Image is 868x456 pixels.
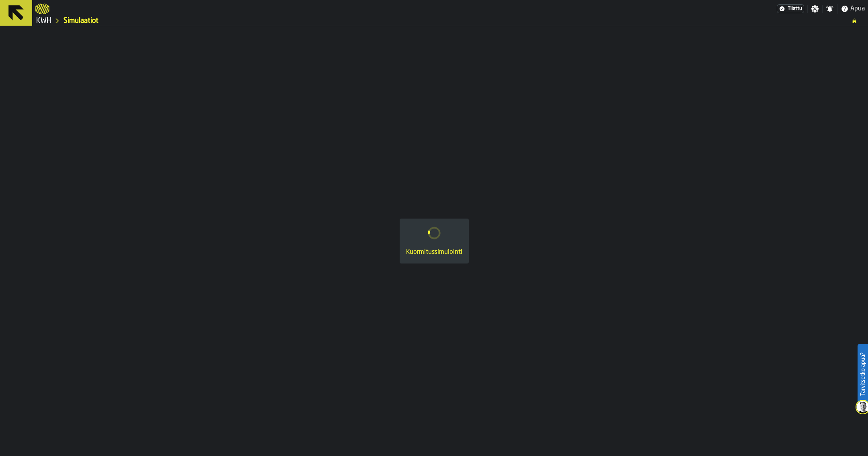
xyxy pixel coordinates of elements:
[777,4,804,13] div: Menu-tilaus
[36,16,51,25] a: link-to-/wh/i/4fb45246-3b77-4bb5-b880-c337c3c5facb
[406,247,462,257] div: Kuormitussimulointi
[808,5,822,13] label: button-toggle-Asetukset
[858,345,867,404] label: Tarvitsetko apua?
[63,16,98,25] a: link-to-/wh/i/4fb45246-3b77-4bb5-b880-c337c3c5facb
[788,6,802,12] span: Tilattu
[35,16,865,26] nav: Breadcrumb
[823,5,837,13] label: button-toggle-Ilmoitukset
[837,4,868,14] label: button-toggle-Apua
[850,4,865,14] span: Apua
[777,4,804,13] a: link-to-/wh/i/4fb45246-3b77-4bb5-b880-c337c3c5facb/settings/billing
[35,2,49,16] a: logo-header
